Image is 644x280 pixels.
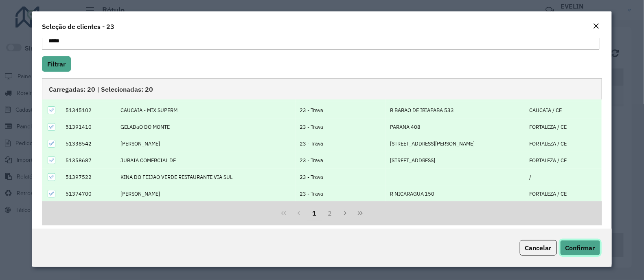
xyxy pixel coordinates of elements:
td: R BARAO DE IBIAPABA 533 [386,102,525,119]
button: Filtrar [42,56,71,72]
td: JUBAIA COMERCIAL DE [116,152,296,169]
td: FORTALEZA / CE [525,119,602,135]
span: Cancelar [525,244,552,252]
td: 23 - Trava [296,152,386,169]
button: Cancelar [520,240,557,256]
td: 51358687 [61,152,116,169]
td: FORTALEZA / CE [525,185,602,202]
td: [STREET_ADDRESS][PERSON_NAME] [386,135,525,152]
td: FORTALEZA / CE [525,152,602,169]
td: 23 - Trava [296,102,386,119]
td: 23 - Trava [296,169,386,185]
em: Fechar [593,23,600,29]
td: KINA DO FEIJAO VERDE RESTAURANTE VIA SUL [116,169,296,185]
td: 23 - Trava [296,185,386,202]
td: 51397522 [61,169,116,185]
td: [STREET_ADDRESS] [386,152,525,169]
td: [PERSON_NAME] [116,135,296,152]
div: Carregadas: 20 | Selecionadas: 20 [42,78,602,99]
td: 51338542 [61,135,116,152]
td: PARANA 408 [386,119,525,135]
td: FORTALEZA / CE [525,135,602,152]
td: CAUCAIA / CE [525,102,602,119]
h4: Seleção de clientes - 23 [42,22,114,31]
td: 23 - Trava [296,119,386,135]
button: Close [591,21,602,32]
td: 51374700 [61,185,116,202]
td: [PERSON_NAME] [116,185,296,202]
span: Confirmar [565,244,595,252]
button: Last Page [353,205,368,221]
td: CAUCAIA - MIX SUPERM [116,102,296,119]
td: R NICARAGUA 150 [386,185,525,202]
button: 2 [322,205,337,221]
td: GELADaO DO MONTE [116,119,296,135]
td: 23 - Trava [296,135,386,152]
button: 1 [307,205,322,221]
td: 51345102 [61,102,116,119]
td: / [525,169,602,185]
button: Confirmar [560,240,600,256]
button: Next Page [337,205,353,221]
td: 51391410 [61,119,116,135]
